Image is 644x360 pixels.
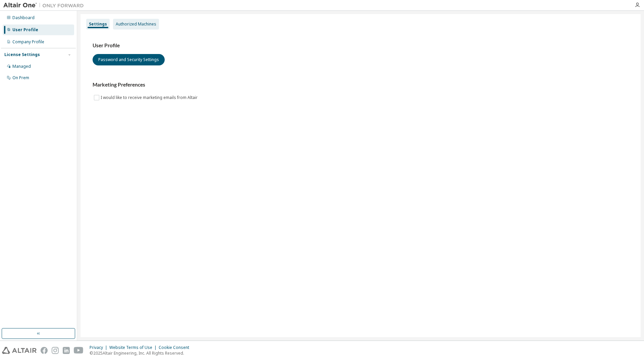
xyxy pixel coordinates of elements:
[41,347,48,354] img: facebook.svg
[12,27,38,33] div: User Profile
[159,345,193,350] div: Cookie Consent
[90,350,193,356] p: © 2025 Altair Engineering, Inc. All Rights Reserved.
[116,21,156,27] div: Authorized Machines
[12,75,29,81] div: On Prem
[109,345,159,350] div: Website Terms of Use
[12,64,31,69] div: Managed
[63,347,70,354] img: linkedin.svg
[89,21,107,27] div: Settings
[52,347,59,354] img: instagram.svg
[12,15,35,20] div: Dashboard
[93,82,629,88] h3: Marketing Preferences
[4,52,40,57] div: License Settings
[101,94,199,102] label: I would like to receive marketing emails from Altair
[2,347,37,354] img: altair_logo.svg
[12,39,44,45] div: Company Profile
[93,42,629,49] h3: User Profile
[93,54,165,65] button: Password and Security Settings
[3,2,87,9] img: Altair One
[74,347,84,354] img: youtube.svg
[90,345,109,350] div: Privacy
